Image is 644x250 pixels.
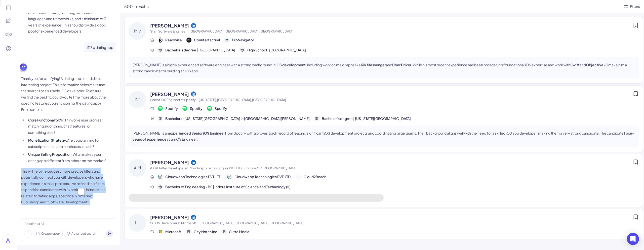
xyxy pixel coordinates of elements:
img: 公司logo [182,106,187,111]
div: Open Intercom Messenger [627,233,639,245]
span: Spotify [215,106,227,111]
strong: Uber Driver [392,62,411,67]
strong: Objective-C [586,62,608,67]
span: High School | [GEOGRAPHIC_DATA] [247,47,306,53]
span: Microsoft [165,229,182,234]
span: Cloudwapp Technologies PVT. LTD. [234,174,292,179]
span: Staff Software Engineer [150,29,186,33]
strong: Monetization Strategy: [28,138,67,142]
p: Thank you for clarifying! A dating app sounds like an interesting project. This information helps... [21,75,107,112]
img: 公司logo [186,38,191,43]
span: [PERSON_NAME] [150,91,189,98]
div: L.l [129,214,146,232]
strong: experienced Senior iOS Engineer [169,131,225,135]
span: Advanced search [71,231,96,236]
img: icon.png [79,190,83,194]
span: Bachelor's degree | [US_STATE][GEOGRAPHIC_DATA] [322,116,411,121]
span: Bachelor of Engineering - BE | Indore Institute of Science and Technology (II) [165,184,291,190]
p: This will help me suggest more precise filters and potentially connect you with developers who ha... [21,168,107,205]
span: Counterfactual [194,37,220,43]
div: M.v [129,22,146,40]
span: Indore,MP,[GEOGRAPHIC_DATA] [246,166,296,170]
img: 公司logo [158,174,163,179]
span: iOS/Flutter Developer at Cloudwapp Technologies PVT. LTD. [150,166,243,170]
p: IT'S a dating app [87,44,113,51]
span: Senior iOS Engineer at Spotify [150,98,196,102]
span: Sr. IOS Developer at Microsoft [150,221,196,225]
span: [PERSON_NAME] [150,214,189,221]
span: · [197,98,198,102]
img: 公司logo [227,174,232,179]
span: Sutro Media [229,229,249,234]
span: · [244,166,245,170]
img: 公司logo [296,174,301,179]
p: [PERSON_NAME] is an from Spotify with a proven track record of leading significant iOS developmen... [133,130,635,142]
li: What makes your dating app different from others on the market? [27,151,107,164]
img: 4blF7nbYMBMHBwcHBwcHBwcHBwcHBwcHB4es+Bd0DLy0SdzEZwAAAABJRU5ErkJggg== [5,31,12,38]
span: Spotify [190,106,203,111]
img: 公司logo [158,106,163,111]
img: 公司logo [207,106,212,111]
li: Are you planning for subscriptions, in-app purchases, or ads? [27,137,107,149]
div: Filters [630,4,640,9]
span: Cloudwapp Technologies PVT. LTD. [165,174,222,179]
img: 公司logo [158,229,163,234]
span: 500+ results [124,4,149,9]
strong: iOS development [275,62,306,67]
span: ProNavigator [232,37,254,43]
li: Will it involve user profiles, matching algorithms, chat features, or something else? [27,117,107,136]
strong: Unique Selling Proposition: [28,152,73,157]
span: · [197,221,198,225]
img: 公司logo [224,38,229,43]
img: user_logo.png [2,235,14,246]
span: [GEOGRAPHIC_DATA],[GEOGRAPHIC_DATA],[GEOGRAPHIC_DATA] [199,221,303,225]
span: City Notes Inc [194,229,217,234]
span: [US_STATE],[GEOGRAPHIC_DATA],[GEOGRAPHIC_DATA] [199,98,286,102]
span: [GEOGRAPHIC_DATA],[GEOGRAPHIC_DATA],[GEOGRAPHIC_DATA] [189,29,293,33]
strong: Core Functionality: [28,118,60,122]
span: [PERSON_NAME] [150,159,189,166]
strong: Swift [570,62,580,67]
span: Cloud2Reach [304,174,326,179]
span: Bachelors | [US_STATE][GEOGRAPHIC_DATA] in [GEOGRAPHIC_DATA][PERSON_NAME] [165,116,310,121]
strong: Kik Messenger [361,62,386,67]
span: Create report [41,231,60,236]
span: Readwise [165,37,182,43]
div: Z.T [129,91,146,108]
span: Bachelor's degree | [GEOGRAPHIC_DATA] [165,47,235,53]
p: [PERSON_NAME] is a highly experienced software engineer with a strong background in , including w... [133,62,635,74]
span: Spotify [165,106,178,111]
img: 公司logo [158,38,163,43]
span: · [187,29,188,33]
span: [PERSON_NAME] [150,22,189,29]
div: A.M [129,159,146,177]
